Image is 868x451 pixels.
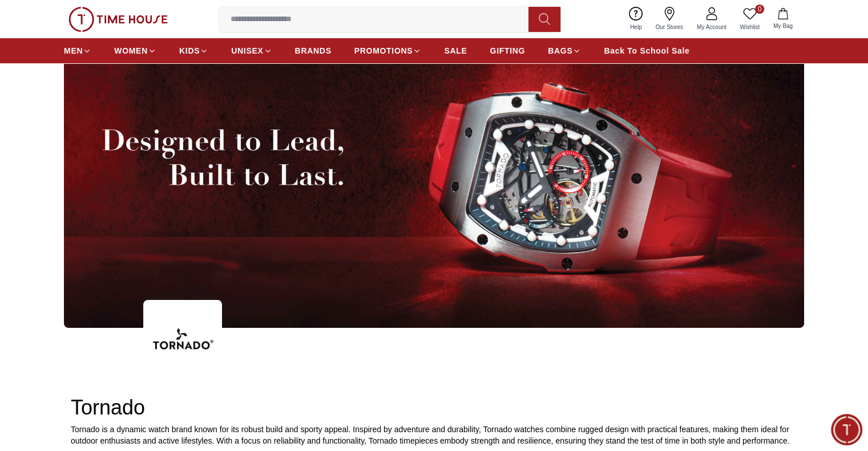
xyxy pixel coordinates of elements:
span: BAGS [548,45,572,56]
span: KIDS [179,45,200,56]
img: ... [68,7,168,32]
span: 11:30 AM [152,232,181,239]
span: Wishlist [736,23,764,31]
div: Time House Support [11,161,225,173]
a: BRANDS [295,40,332,61]
a: SALE [444,40,467,61]
span: Hey there! Need help finding the perfect watch? I'm here if you have any questions or need a quic... [19,184,171,237]
p: Tornado is a dynamic watch brand known for its robust build and sporty appeal. Inspired by advent... [71,424,797,446]
textarea: We are here to help you [3,256,225,313]
em: Back [9,9,31,31]
a: Back To School Sale [604,40,689,61]
button: My Bag [766,6,800,32]
span: SALE [444,45,467,56]
div: Chat Widget [831,414,862,445]
a: MEN [64,40,91,61]
h2: Tornado [71,396,797,419]
a: PROMOTIONS [354,40,422,61]
img: ... [143,300,222,379]
span: My Bag [769,22,797,30]
a: 0Wishlist [733,5,766,34]
a: BAGS [548,40,581,61]
em: Blush [65,182,76,194]
img: Profile picture of Time House Support [35,10,54,30]
span: Our Stores [651,23,688,31]
span: Back To School Sale [604,45,689,56]
span: PROMOTIONS [354,45,413,56]
a: GIFTING [490,40,525,61]
span: UNISEX [231,45,263,56]
span: MEN [64,45,83,56]
span: GIFTING [490,45,525,56]
a: WOMEN [114,40,156,61]
span: BRANDS [295,45,332,56]
span: Help [625,23,647,31]
img: ... [64,39,804,328]
a: KIDS [179,40,208,61]
span: My Account [692,23,731,31]
a: Help [623,5,649,34]
a: Our Stores [649,5,690,34]
span: 0 [755,5,764,14]
a: UNISEX [231,40,272,61]
div: Time House Support [60,15,191,26]
span: WOMEN [114,45,148,56]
